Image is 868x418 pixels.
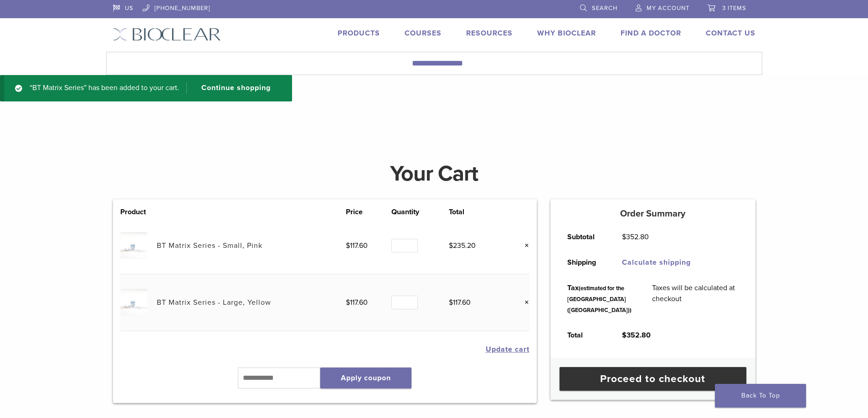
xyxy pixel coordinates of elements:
a: Why Bioclear [537,29,596,38]
span: My Account [647,5,689,12]
bdi: 117.60 [346,241,368,250]
span: Search [592,5,617,12]
span: $ [449,241,453,250]
span: 3 items [722,5,746,12]
h1: Your Cart [106,163,762,185]
span: $ [622,331,627,340]
span: $ [449,298,453,307]
th: Product [120,206,157,217]
bdi: 117.60 [449,298,471,307]
bdi: 352.80 [622,331,651,340]
th: Quantity [391,206,449,217]
a: Find A Doctor [621,29,681,38]
th: Subtotal [557,224,612,250]
a: Calculate shipping [622,258,691,267]
span: $ [346,241,350,250]
bdi: 117.60 [346,298,368,307]
button: Apply coupon [320,368,411,388]
h5: Order Summary [550,208,755,219]
span: $ [622,232,626,242]
img: BT Matrix Series - Large, Yellow [120,289,147,316]
span: $ [346,298,350,307]
a: Products [338,29,380,38]
a: Proceed to checkout [560,367,746,391]
th: Shipping [557,250,612,275]
a: Continue shopping [186,82,277,94]
th: Price [346,206,391,217]
small: (estimated for the [GEOGRAPHIC_DATA] ([GEOGRAPHIC_DATA])) [567,285,632,314]
a: Remove this item [518,240,529,252]
a: Remove this item [518,297,529,308]
th: Tax [557,275,642,322]
a: Courses [405,29,442,38]
th: Total [557,322,612,348]
img: BT Matrix Series - Small, Pink [120,232,147,259]
th: Total [449,206,505,217]
a: Resources [466,29,513,38]
td: Taxes will be calculated at checkout [642,275,749,322]
a: BT Matrix Series - Large, Yellow [157,298,271,307]
button: Update cart [486,346,529,353]
img: Bioclear [113,28,221,41]
bdi: 235.20 [449,241,476,250]
a: BT Matrix Series - Small, Pink [157,241,262,250]
a: Contact Us [706,29,755,38]
bdi: 352.80 [622,232,649,242]
a: Back To Top [715,384,806,408]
